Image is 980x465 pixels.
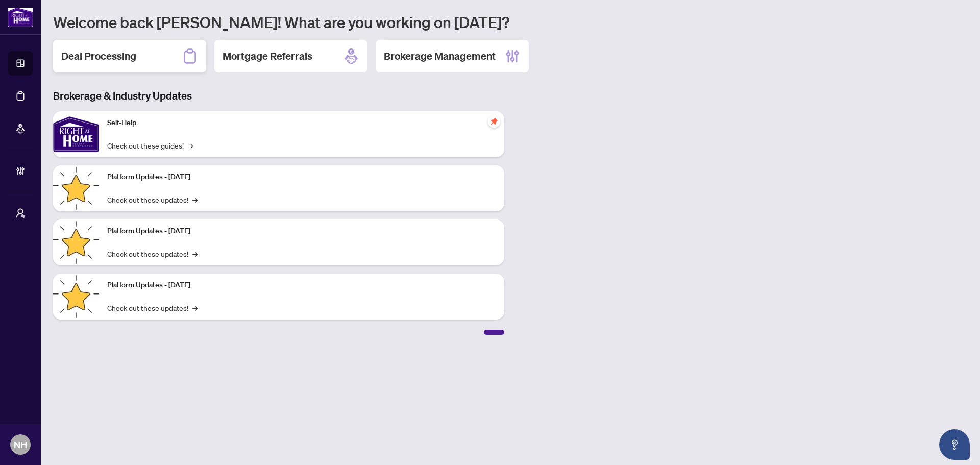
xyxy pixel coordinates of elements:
img: Platform Updates - June 23, 2025 [53,274,99,320]
h2: Mortgage Referrals [223,49,312,63]
span: pushpin [488,115,500,128]
span: → [192,248,198,259]
a: Check out these guides!→ [107,140,193,151]
span: → [192,302,198,313]
h3: Brokerage & Industry Updates [53,89,504,103]
a: Check out these updates!→ [107,302,198,313]
img: Self-Help [53,111,99,157]
p: Platform Updates - [DATE] [107,172,496,183]
span: NH [14,437,27,452]
h2: Deal Processing [61,49,136,63]
p: Self-Help [107,117,496,129]
img: Platform Updates - July 8, 2025 [53,219,99,265]
span: → [192,194,198,205]
a: Check out these updates!→ [107,194,198,205]
p: Platform Updates - [DATE] [107,226,496,237]
button: Open asap [939,429,970,460]
h1: Welcome back [PERSON_NAME]! What are you working on [DATE]? [53,12,968,32]
img: logo [8,8,33,27]
span: user-switch [15,208,26,218]
img: Platform Updates - July 21, 2025 [53,165,99,211]
h2: Brokerage Management [384,49,496,63]
a: Check out these updates!→ [107,248,198,259]
p: Platform Updates - [DATE] [107,280,496,291]
span: → [188,140,193,151]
